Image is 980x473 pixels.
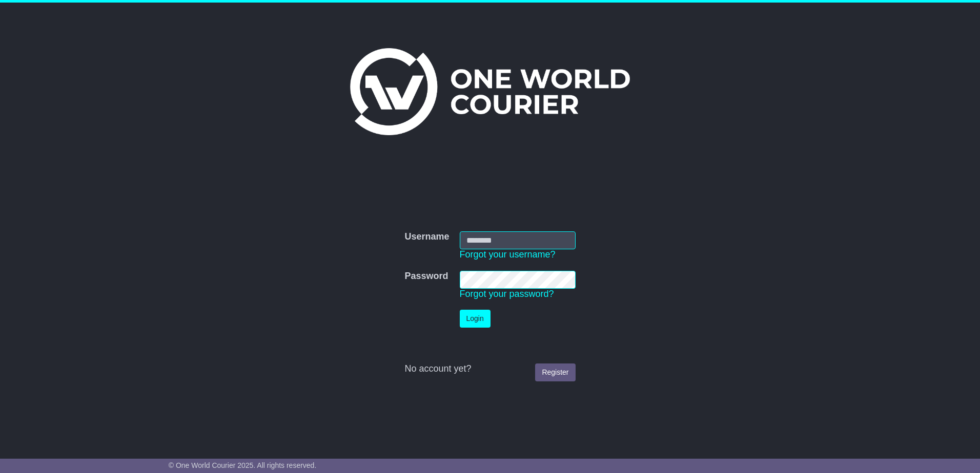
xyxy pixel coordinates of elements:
div: No account yet? [404,363,575,375]
button: Login [460,310,491,328]
keeper-lock: Open Keeper Popup [551,234,563,247]
a: Register [535,363,575,381]
a: Forgot your password? [460,289,554,299]
img: One World [350,48,630,135]
a: Forgot your username? [460,249,556,260]
label: Password [404,271,448,282]
label: Username [404,231,449,243]
span: © One World Courier 2025. All rights reserved. [169,461,317,469]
